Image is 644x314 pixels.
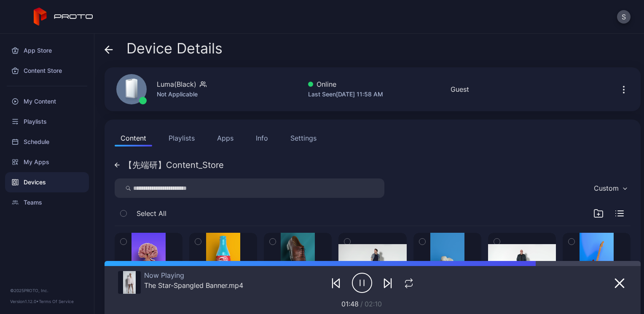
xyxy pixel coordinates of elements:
[365,300,382,308] span: 02:10
[126,40,223,56] span: Device Details
[163,130,201,146] button: Playlists
[5,61,89,81] a: Content Store
[10,287,84,294] div: © 2025 PROTO, Inc.
[137,208,166,218] span: Select All
[144,271,243,279] div: Now Playing
[5,172,89,192] a: Devices
[308,79,383,89] div: Online
[5,192,89,213] a: Teams
[157,89,207,99] div: Not Applicable
[211,130,239,146] button: Apps
[5,91,89,112] a: My Content
[341,300,359,308] span: 01:48
[124,161,224,169] div: 【先端研】Content_Store
[5,40,89,61] a: App Store
[5,152,89,172] a: My Apps
[250,130,274,146] button: Info
[360,300,363,308] span: /
[5,112,89,132] a: Playlists
[144,281,243,290] div: The Star-Spangled Banner.mp4
[308,89,383,99] div: Last Seen [DATE] 11:58 AM
[115,130,152,146] button: Content
[39,299,74,304] a: Terms Of Service
[157,79,196,89] div: Luma(Black)
[590,178,631,198] button: Custom
[451,84,469,94] div: Guest
[256,133,268,143] div: Info
[284,130,322,146] button: Settings
[594,184,619,192] div: Custom
[10,299,39,304] span: Version 1.12.0 •
[617,10,631,24] button: S
[290,133,317,143] div: Settings
[5,132,89,152] a: Schedule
